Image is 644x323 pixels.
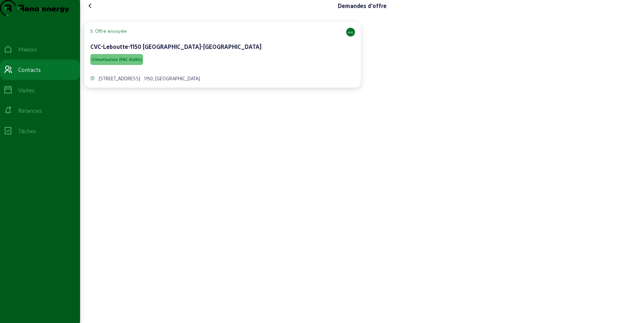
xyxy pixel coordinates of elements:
[18,107,42,114] font: Relances
[99,76,140,81] font: [STREET_ADDRESS]
[18,86,35,93] font: Visites
[18,127,36,134] font: Tâches
[90,43,261,50] font: CVC-Leboutte-1150 [GEOGRAPHIC_DATA]-[GEOGRAPHIC_DATA]
[348,31,353,34] font: PPO
[144,76,200,81] font: 1150, [GEOGRAPHIC_DATA]
[18,46,37,53] font: Maison
[92,57,142,62] font: Climatisation (PAC Air/Air)
[18,66,41,73] font: Contacts
[90,28,127,34] font: 5. Offre envoyée
[338,2,387,9] font: Demandes d'offre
